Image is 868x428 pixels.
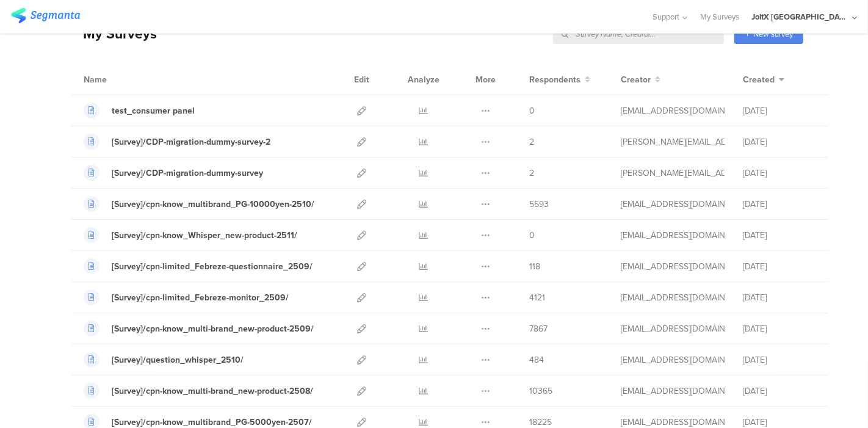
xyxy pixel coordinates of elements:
div: [DATE] [743,104,816,117]
button: Creator [621,73,660,86]
div: kumai.ik@pg.com [621,104,725,117]
div: [DATE] [743,198,816,211]
span: Support [653,11,680,23]
span: Respondents [529,73,580,86]
a: [Survey]/cpn-know_multibrand_PG-10000yen-2510/ [84,196,314,212]
div: praharaj.sp.1@pg.com [621,136,725,148]
a: [Survey]/cpn-limited_Febreze-monitor_2509/ [84,289,289,305]
span: 2 [529,136,534,148]
span: New survey [753,28,793,40]
div: [DATE] [743,229,816,242]
a: [Survey]/cpn-know_multi-brand_new-product-2509/ [84,321,314,336]
a: [Survey]/cpn-limited_Febreze-questionnaire_2509/ [84,258,313,274]
span: Creator [621,73,651,86]
span: 4121 [529,291,545,304]
div: praharaj.sp.1@pg.com [621,167,725,180]
img: segmanta logo [11,8,80,23]
div: [DATE] [743,385,816,397]
a: [Survey]/CDP-migration-dummy-survey-2 [84,134,270,150]
a: [Survey]/cpn-know_multi-brand_new-product-2508/ [84,383,313,399]
div: Analyze [405,64,442,95]
div: kumai.ik@pg.com [621,322,725,335]
div: [Survey]/CDP-migration-dummy-survey [112,167,263,180]
div: test_consumer panel [112,104,195,117]
span: 10365 [529,385,552,397]
span: 5593 [529,198,549,211]
div: [Survey]/cpn-know_multi-brand_new-product-2509/ [112,322,314,335]
button: Respondents [529,73,590,86]
div: [DATE] [743,322,816,335]
div: JoltX [GEOGRAPHIC_DATA] [751,11,849,23]
span: 7867 [529,322,548,335]
div: Edit [349,64,375,95]
div: [Survey]/CDP-migration-dummy-survey-2 [112,136,270,148]
div: [Survey]/cpn-limited_Febreze-questionnaire_2509/ [112,260,313,273]
a: [Survey]/cpn-know_Whisper_new-product-2511/ [84,227,297,243]
span: 2 [529,167,534,180]
div: kumai.ik@pg.com [621,354,725,366]
input: Survey Name, Creator... [553,24,724,44]
div: My Surveys [71,23,157,44]
div: [DATE] [743,291,816,304]
span: 0 [529,104,535,117]
button: Created [743,73,784,86]
span: Created [743,73,775,86]
div: kumai.ik@pg.com [621,198,725,211]
div: [Survey]/cpn-limited_Febreze-monitor_2509/ [112,291,289,304]
div: [DATE] [743,260,816,273]
div: [DATE] [743,167,816,180]
div: kumai.ik@pg.com [621,229,725,242]
span: 484 [529,354,544,366]
span: 118 [529,260,540,273]
a: test_consumer panel [84,103,195,118]
div: kumai.ik@pg.com [621,291,725,304]
div: kumai.ik@pg.com [621,385,725,397]
div: [Survey]/cpn-know_Whisper_new-product-2511/ [112,229,297,242]
div: Name [84,73,157,86]
div: [Survey]/cpn-know_multi-brand_new-product-2508/ [112,385,313,397]
div: [DATE] [743,136,816,148]
a: [Survey]/question_whisper_2510/ [84,352,244,368]
div: More [472,64,499,95]
span: 0 [529,229,535,242]
div: kumai.ik@pg.com [621,260,725,273]
div: [DATE] [743,354,816,366]
a: [Survey]/CDP-migration-dummy-survey [84,165,263,181]
div: [Survey]/cpn-know_multibrand_PG-10000yen-2510/ [112,198,314,211]
div: [Survey]/question_whisper_2510/ [112,354,244,366]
